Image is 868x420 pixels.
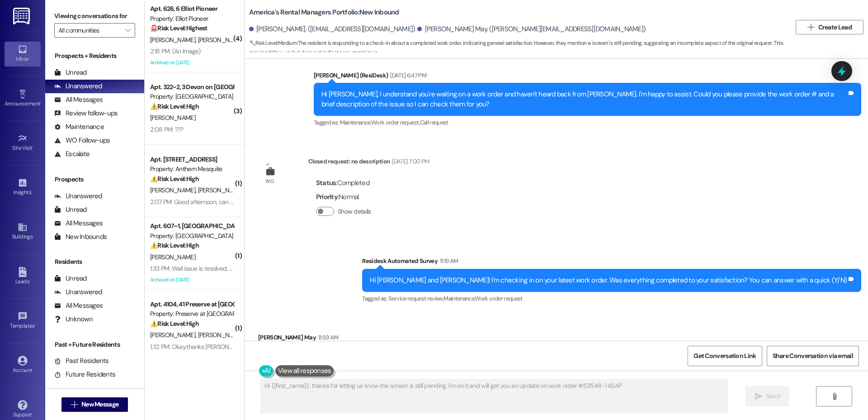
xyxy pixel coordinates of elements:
[150,186,198,194] span: [PERSON_NAME]
[150,47,201,55] div: 2:18 PM: (An Image)
[45,175,144,184] div: Prospects
[54,315,93,324] div: Unknown
[5,131,41,155] a: Site Visit •
[150,92,234,101] div: Property: [GEOGRAPHIC_DATA] on [GEOGRAPHIC_DATA]
[316,190,375,204] div: : Normal
[314,116,861,129] div: Tagged as:
[81,400,118,409] span: New Message
[40,99,42,105] span: •
[316,178,336,187] b: Status
[150,14,234,24] div: Property: Elliot Pioneer
[31,188,33,194] span: •
[249,24,415,34] div: [PERSON_NAME]. ([EMAIL_ADDRESS][DOMAIN_NAME])
[362,256,861,269] div: Residesk Automated Survey
[58,23,121,38] input: All communities
[150,164,234,174] div: Property: Anthem Mesquite
[688,346,762,366] button: Get Conversation Link
[54,232,107,242] div: New Inbounds
[54,122,104,132] div: Maintenance
[417,24,646,34] div: [PERSON_NAME] May. ([PERSON_NAME][EMAIL_ADDRESS][DOMAIN_NAME])
[338,207,371,216] label: Show details
[796,20,863,34] button: Create Lead
[45,51,144,61] div: Prospects + Residents
[45,257,144,267] div: Residents
[61,397,128,412] button: New Message
[150,102,199,110] strong: ⚠️ Risk Level: High
[71,401,78,408] i: 
[443,295,475,302] span: Maintenance ,
[150,264,331,272] div: 1:33 PM: Wall issue is resolved, but mold issue is still needing attention.
[149,274,235,286] div: Archived on [DATE]
[693,351,756,361] span: Get Conversation Link
[150,300,234,309] div: Apt. 4104, 41 Preserve at [GEOGRAPHIC_DATA]
[766,391,780,401] span: Send
[831,393,838,400] i: 
[54,356,109,366] div: Past Residents
[54,205,87,215] div: Unread
[371,119,420,126] span: Work order request ,
[33,143,34,150] span: •
[198,36,243,44] span: [PERSON_NAME]
[54,68,87,77] div: Unread
[5,353,41,377] a: Account
[5,264,41,289] a: Leads
[249,39,297,47] strong: 🔧 Risk Level: Medium
[150,241,199,249] strong: ⚠️ Risk Level: High
[198,331,243,339] span: [PERSON_NAME]
[5,220,41,244] a: Buildings
[150,24,208,32] strong: 🚨 Risk Level: Highest
[261,379,727,413] textarea: Hi {{first_name}}, thanks for letting us know the screen is still pending. I'm on it and will get...
[54,301,103,310] div: All Messages
[150,82,234,92] div: Apt. 322~2, 3 Devon on [GEOGRAPHIC_DATA]
[54,136,110,145] div: WO Follow-ups
[150,221,234,231] div: Apt. 607~1, [GEOGRAPHIC_DATA] at [GEOGRAPHIC_DATA]
[818,23,852,32] span: Create Lead
[54,149,90,159] div: Escalate
[54,191,102,201] div: Unanswered
[54,370,115,379] div: Future Residents
[54,219,103,228] div: All Messages
[54,109,118,118] div: Review follow-ups
[150,331,198,339] span: [PERSON_NAME]
[5,309,41,333] a: Templates •
[316,192,338,201] b: Priority
[150,125,184,134] div: 2:08 PM: ???
[150,198,646,206] div: 2:07 PM: Good afternoon, can i please know my balance as of [DATE] ? I passed by [DATE] to drop o...
[150,231,234,241] div: Property: [GEOGRAPHIC_DATA] at [GEOGRAPHIC_DATA]
[340,119,371,126] span: Maintenance ,
[150,253,195,261] span: [PERSON_NAME]
[13,8,32,24] img: ResiDesk Logo
[150,36,198,44] span: [PERSON_NAME]
[54,95,103,105] div: All Messages
[388,71,426,80] div: [DATE] 6:47 PM
[438,256,458,266] div: 11:19 AM
[773,351,853,361] span: Share Conversation via email
[316,176,375,190] div: : Completed
[249,8,399,17] b: America's Rental Managers Portfolio: New Inbound
[314,71,861,83] div: [PERSON_NAME] (ResiDesk)
[390,157,429,166] div: [DATE] 7:00 PM
[150,114,195,122] span: [PERSON_NAME]
[150,175,199,183] strong: ⚠️ Risk Level: High
[370,276,847,285] div: Hi [PERSON_NAME] and [PERSON_NAME]! I'm checking in on your latest work order. Was everything com...
[35,321,36,328] span: •
[362,292,861,305] div: Tagged as:
[265,177,274,186] div: WO
[258,333,425,345] div: [PERSON_NAME] May
[755,393,762,400] i: 
[308,157,429,169] div: Closed request: no description
[150,309,234,319] div: Property: Preserve at [GEOGRAPHIC_DATA]
[388,295,443,302] span: Service request review ,
[745,386,789,406] button: Send
[150,320,199,328] strong: ⚠️ Risk Level: High
[54,274,87,283] div: Unread
[807,24,814,31] i: 
[150,155,234,164] div: Apt. [STREET_ADDRESS]
[475,295,522,302] span: Work order request
[54,287,102,297] div: Unanswered
[420,119,448,126] span: Call request
[54,81,102,91] div: Unanswered
[198,186,243,194] span: [PERSON_NAME]
[45,340,144,349] div: Past + Future Residents
[316,333,339,342] div: 11:59 AM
